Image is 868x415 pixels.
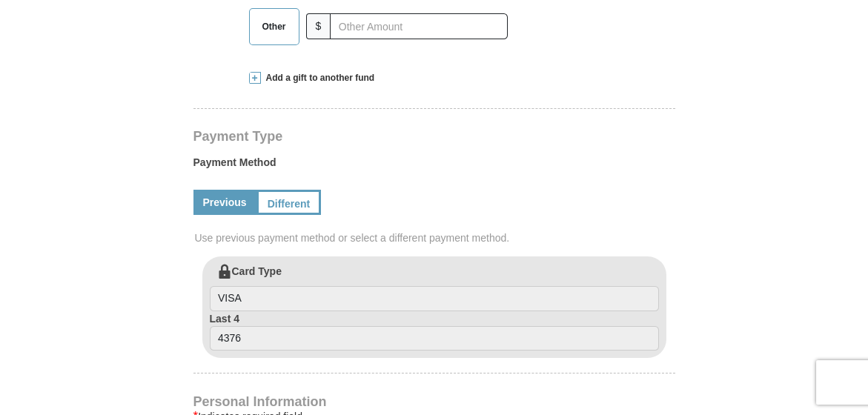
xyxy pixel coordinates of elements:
a: Previous [193,190,256,215]
label: Last 4 [210,311,659,351]
input: Last 4 [210,326,659,351]
span: $ [306,13,331,39]
input: Card Type [210,286,659,311]
span: Add a gift to another fund [261,72,375,84]
span: Other [255,16,294,38]
input: Other Amount [330,13,507,39]
a: Different [256,190,322,215]
label: Payment Method [193,155,675,177]
label: Card Type [210,264,659,311]
h4: Payment Type [193,130,675,142]
h4: Personal Information [193,396,675,408]
span: Use previous payment method or select a different payment method. [195,230,677,245]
